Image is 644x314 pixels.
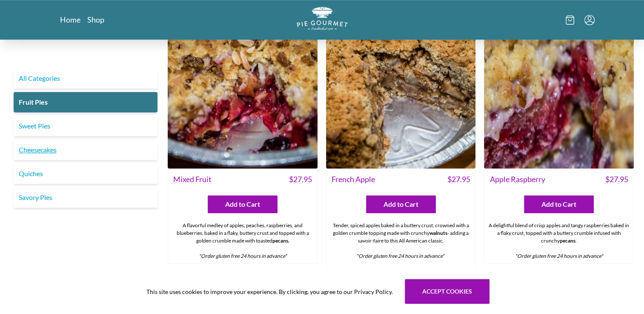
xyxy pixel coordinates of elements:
button: Menu [584,15,595,25]
em: *Order gluten free 24 hours in advance* [199,253,287,259]
div: A delightful blend of crisp apples and tangy raspberries baked in a flaky crust, topped with a bu... [484,218,633,263]
a: Sweet Pies [14,116,157,136]
strong: pecans. [272,237,289,244]
em: *Order gluten free 24 hours in advance* [356,253,444,259]
span: $ 27.95 [447,174,470,185]
span: Add to Cart [384,199,418,209]
div: A flavorful medley of apples, peaches, raspberries, and blueberries, baked in a flaky, buttery cr... [168,218,317,263]
strong: walnuts [429,230,447,236]
a: Savory Pies [14,187,157,208]
img: logo [297,7,348,30]
button: Add to Cart [524,195,594,213]
a: Logo [297,7,348,33]
a: Fruit Pies [14,92,157,112]
button: Accept cookies [405,279,489,304]
div: Tender, spiced apples baked in a buttery crust, crowned with a golden crumble topping made with c... [326,218,475,271]
img: Apple Raspberry [484,19,634,168]
img: Mixed Fruit [168,19,318,168]
button: Add to Cart [366,195,436,213]
strong: pecans [560,237,575,244]
a: Cheesecakes [14,140,157,160]
span: Add to Cart [225,199,260,209]
a: Shop [87,14,104,25]
span: Add to Cart [541,199,576,209]
a: All Categories [14,68,157,88]
span: Mixed Fruit [173,174,212,185]
span: This site uses cookies to improve your experience. By clicking, you agree to our Privacy Policy. [146,287,393,296]
span: French Apple [332,174,375,185]
span: Apple Raspberry [489,174,545,185]
em: *Order gluten free 24 hours in advance* [515,253,603,259]
a: Quiches [14,163,157,184]
span: $ 27.95 [289,174,312,185]
button: Add to Cart [208,195,278,213]
a: Home [60,14,80,25]
img: French Apple [326,19,476,168]
span: $ 27.95 [605,174,628,185]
